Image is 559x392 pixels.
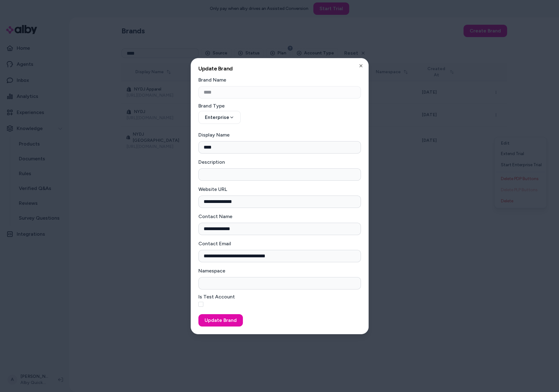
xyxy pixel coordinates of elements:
[198,294,361,299] label: Is Test Account
[198,111,241,124] button: Enterprise
[198,132,230,138] label: Display Name
[198,77,226,83] label: Brand Name
[198,159,225,165] label: Description
[198,268,225,274] label: Namespace
[198,103,361,108] label: Brand Type
[198,186,227,192] label: Website URL
[198,213,232,219] label: Contact Name
[198,314,243,327] button: Update Brand
[198,66,361,71] h2: Update Brand
[198,241,231,247] label: Contact Email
